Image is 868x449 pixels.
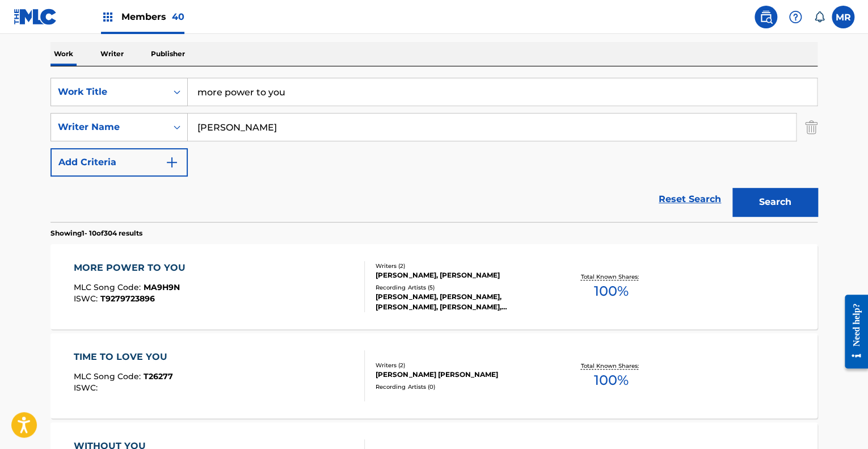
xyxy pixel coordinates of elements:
[50,78,818,222] form: Search Form
[58,120,160,134] div: Writer Name
[580,362,641,370] p: Total Known Shares:
[58,85,160,99] div: Work Title
[755,6,777,28] a: Public Search
[14,9,57,25] img: MLC Logo
[74,261,191,275] div: MORE POWER TO YOU
[121,10,184,23] span: Members
[172,11,184,22] span: 40
[814,11,825,23] div: Notifications
[789,10,802,24] img: help
[50,333,818,418] a: TIME TO LOVE YOUMLC Song Code:T26277ISWC:Writers (2)[PERSON_NAME] [PERSON_NAME]Recording Artists ...
[805,113,818,141] img: Delete Criterion
[376,292,547,312] div: [PERSON_NAME], [PERSON_NAME], [PERSON_NAME], [PERSON_NAME], [PERSON_NAME]
[50,244,818,329] a: MORE POWER TO YOUMLC Song Code:MA9H9NISWC:T9279723896Writers (2)[PERSON_NAME], [PERSON_NAME]Recor...
[836,286,868,377] iframe: Resource Center
[376,270,547,280] div: [PERSON_NAME], [PERSON_NAME]
[376,283,547,292] div: Recording Artists ( 5 )
[832,6,854,28] div: User Menu
[74,282,144,292] span: MLC Song Code :
[74,371,144,381] span: MLC Song Code :
[100,293,155,304] span: T9279723896
[74,293,100,304] span: ISWC :
[74,350,173,364] div: TIME TO LOVE YOU
[101,10,115,24] img: Top Rightsholders
[97,42,127,66] p: Writer
[74,383,100,393] span: ISWC :
[376,370,547,380] div: [PERSON_NAME] [PERSON_NAME]
[144,282,180,292] span: MA9H9N
[653,187,727,212] a: Reset Search
[165,156,179,169] img: 9d2ae6d4665cec9f34b9.svg
[759,10,773,24] img: search
[784,6,807,28] div: Help
[732,188,818,216] button: Search
[593,281,628,301] span: 100 %
[376,262,547,270] div: Writers ( 2 )
[376,383,547,391] div: Recording Artists ( 0 )
[593,370,628,391] span: 100 %
[580,272,641,281] p: Total Known Shares:
[50,42,77,66] p: Work
[144,371,173,381] span: T26277
[148,42,188,66] p: Publisher
[50,228,142,238] p: Showing 1 - 10 of 304 results
[376,361,547,370] div: Writers ( 2 )
[50,148,188,177] button: Add Criteria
